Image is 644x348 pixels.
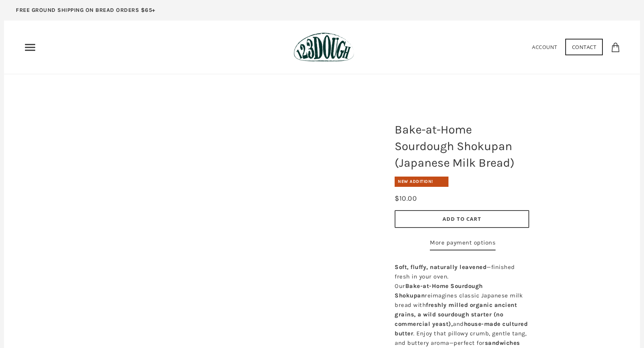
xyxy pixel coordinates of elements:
[24,41,36,54] nav: Primary
[395,320,528,337] strong: house-made cultured butter
[565,39,603,55] a: Contact
[389,117,535,175] h1: Bake-at-Home Sourdough Shokupan (Japanese Milk Bread)
[395,177,448,187] div: New Addition!
[395,210,529,228] button: Add to Cart
[443,215,481,222] span: Add to Cart
[395,282,483,299] strong: Bake-at-Home Sourdough Shokupan
[16,6,156,15] p: FREE GROUND SHIPPING ON BREAD ORDERS $65+
[294,32,354,62] img: 123Dough Bakery
[395,301,517,327] strong: freshly milled organic ancient grains, a wild sourdough starter (no commercial yeast),
[532,43,557,51] a: Account
[395,193,417,204] div: $10.00
[395,263,486,271] strong: Soft, fluffy, naturally leavened
[430,238,496,250] a: More payment options
[4,4,167,21] a: FREE GROUND SHIPPING ON BREAD ORDERS $65+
